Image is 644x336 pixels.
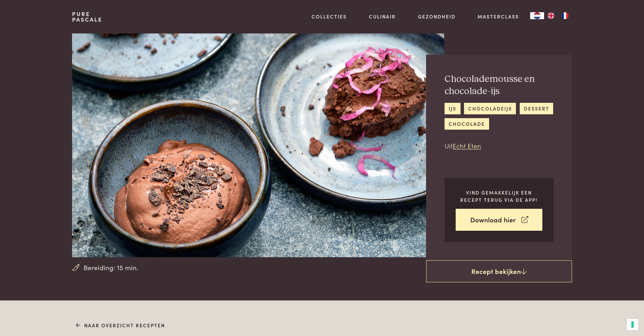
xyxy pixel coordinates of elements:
a: Recept bekijken [426,260,572,283]
img: Chocolademousse en chocolade-ijs [72,33,444,257]
ul: Language list [544,12,572,19]
a: chocoladeijs [464,103,516,114]
a: Naar overzicht recepten [76,322,165,329]
a: FR [558,12,572,19]
a: ijs [445,103,460,114]
h2: Chocolademousse en chocolade-ijs [445,73,553,97]
a: Gezondheid [418,13,456,20]
a: PurePascale [72,11,102,22]
a: Collecties [312,13,347,20]
aside: Language selected: Nederlands [530,12,572,19]
a: Masterclass [478,13,519,20]
a: Echt Eten [453,141,481,150]
a: EN [544,12,558,19]
button: Uw voorkeuren voor toestemming voor trackingtechnologieën [627,319,638,330]
a: Download hier [456,209,542,231]
a: dessert [520,103,553,114]
p: Vind gemakkelijk een recept terug via de app! [456,189,542,203]
div: Language [530,12,544,19]
span: Bereiding: 15 min. [84,262,138,273]
a: NL [530,12,544,19]
a: Culinair [369,13,396,20]
p: Uit [445,141,553,151]
a: chocolade [445,118,489,130]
